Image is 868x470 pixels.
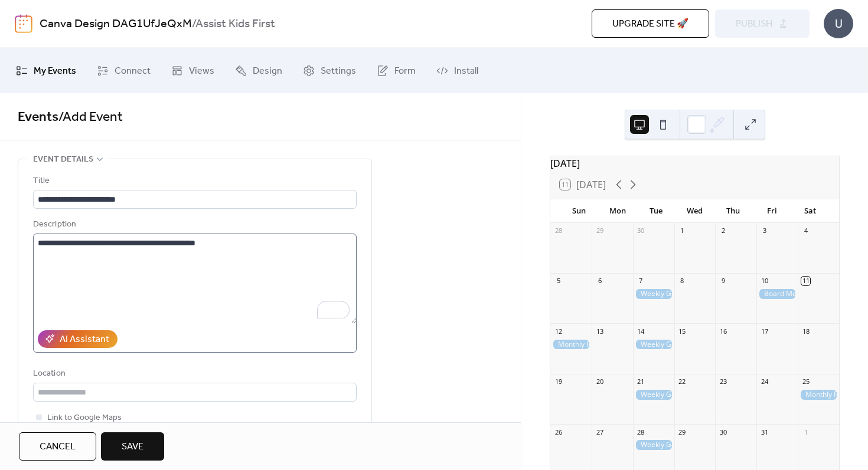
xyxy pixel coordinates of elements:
[719,277,727,285] div: 9
[33,153,93,167] span: Event details
[637,428,645,436] div: 28
[791,199,830,223] div: Sat
[226,52,291,88] a: Design
[760,377,769,386] div: 24
[34,62,76,80] span: My Events
[637,277,645,285] div: 7
[162,52,223,88] a: Views
[195,13,275,35] b: Assist Kids First
[719,226,727,235] div: 2
[15,14,32,33] img: logo
[824,9,853,38] div: U
[122,440,143,454] span: Save
[189,62,214,80] span: Views
[18,104,58,130] a: Events
[7,52,85,88] a: My Events
[592,9,709,38] button: Upgrade site 🚀
[801,428,810,436] div: 1
[760,226,769,235] div: 3
[321,62,356,80] span: Settings
[612,17,688,31] span: Upgrade site 🚀
[101,432,164,461] button: Save
[33,234,357,323] textarea: To enrich screen reader interactions, please activate Accessibility in Grammarly extension settings
[719,327,727,336] div: 16
[801,377,810,386] div: 25
[760,327,769,336] div: 17
[554,226,563,235] div: 28
[33,174,354,188] div: Title
[633,289,674,299] div: Weekly General Meeting
[560,199,598,223] div: Sun
[428,52,487,88] a: Install
[598,199,637,223] div: Mon
[554,277,563,285] div: 5
[33,367,354,381] div: Location
[40,440,76,454] span: Cancel
[676,199,714,223] div: Wed
[38,330,118,348] button: AI Assistant
[801,226,810,235] div: 4
[760,277,769,285] div: 10
[595,327,604,336] div: 13
[714,199,752,223] div: Thu
[554,428,563,436] div: 26
[801,277,810,285] div: 11
[752,199,791,223] div: Fri
[294,52,365,88] a: Settings
[637,327,645,336] div: 14
[47,411,122,425] span: Link to Google Maps
[454,62,478,80] span: Install
[394,62,416,80] span: Form
[253,62,282,80] span: Design
[595,377,604,386] div: 20
[637,377,645,386] div: 21
[637,199,676,223] div: Tue
[678,277,687,285] div: 8
[633,390,674,400] div: Weekly General Meeting
[801,327,810,336] div: 18
[719,428,727,436] div: 30
[756,289,798,299] div: Board Meeting
[678,226,687,235] div: 1
[368,52,425,88] a: Form
[678,327,687,336] div: 15
[595,277,604,285] div: 6
[88,52,159,88] a: Connect
[115,62,151,80] span: Connect
[550,156,839,170] div: [DATE]
[678,377,687,386] div: 22
[554,377,563,386] div: 19
[633,440,674,450] div: Weekly General Meeting
[58,104,123,130] span: / Add Event
[595,226,604,235] div: 29
[719,377,727,386] div: 23
[595,428,604,436] div: 27
[19,432,96,461] button: Cancel
[60,333,109,347] div: AI Assistant
[40,13,192,35] a: Canva Design DAG1UfJeQxM
[798,390,839,400] div: Monthly Fundraiser #2
[760,428,769,436] div: 31
[637,226,645,235] div: 30
[678,428,687,436] div: 29
[33,218,354,232] div: Description
[192,13,195,35] b: /
[550,340,592,350] div: Monthly Fundraiser #1
[554,327,563,336] div: 12
[633,340,674,350] div: Weekly General Meeting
